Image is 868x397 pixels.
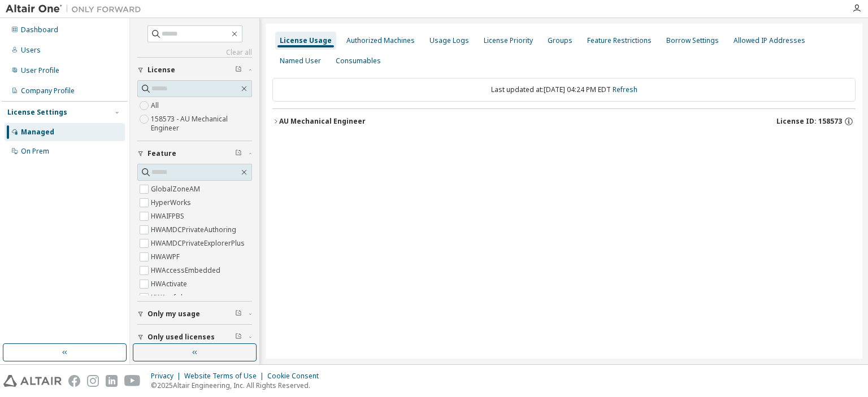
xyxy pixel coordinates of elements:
a: Refresh [613,85,637,94]
img: youtube.svg [124,375,141,387]
img: altair_logo.svg [3,375,62,387]
label: HWAIFPBS [151,210,186,223]
div: Usage Logs [429,36,469,45]
div: Groups [548,36,572,45]
label: HWAMDCPrivateAuthoring [151,223,238,237]
img: linkedin.svg [106,375,118,387]
p: © 2025 Altair Engineering, Inc. All Rights Reserved. [151,381,325,390]
img: Altair One [6,3,147,15]
label: HWAcufwh [151,291,187,304]
div: Consumables [336,56,381,66]
div: Borrow Settings [666,36,719,45]
button: License [137,58,252,82]
div: AU Mechanical Engineer [279,117,366,126]
div: Company Profile [21,86,75,95]
span: Only used licenses [147,333,215,342]
span: License [147,66,175,75]
div: Last updated at: [DATE] 04:24 PM EDT [272,78,856,102]
label: All [151,99,161,112]
div: License Priority [484,36,533,45]
div: Website Terms of Use [184,372,267,381]
div: Dashboard [21,25,58,34]
label: HWAccessEmbedded [151,264,223,277]
span: Only my usage [147,309,200,319]
img: instagram.svg [87,375,99,387]
span: Clear filter [235,309,242,319]
button: AU Mechanical EngineerLicense ID: 158573 [272,109,856,134]
div: Privacy [151,372,184,381]
label: HyperWorks [151,196,193,210]
div: Users [21,46,41,55]
div: Cookie Consent [267,372,325,381]
label: 158573 - AU Mechanical Engineer [151,112,252,135]
img: facebook.svg [68,375,80,387]
div: Allowed IP Addresses [734,36,805,45]
label: HWActivate [151,277,189,291]
span: Clear filter [235,149,242,158]
button: Only my usage [137,302,252,326]
label: HWAMDCPrivateExplorerPlus [151,237,247,250]
div: Authorized Machines [346,36,415,45]
a: Clear all [137,48,252,57]
button: Feature [137,141,252,166]
span: Feature [147,149,176,158]
div: Feature Restrictions [587,36,652,45]
span: Clear filter [235,333,242,342]
div: License Usage [280,36,332,45]
div: Managed [21,128,54,137]
span: License ID: 158573 [776,117,842,126]
label: HWAWPF [151,250,182,264]
label: GlobalZoneAM [151,182,202,196]
span: Clear filter [235,66,242,75]
div: License Settings [7,108,67,117]
div: Named User [280,56,321,66]
div: On Prem [21,147,49,156]
button: Only used licenses [137,325,252,350]
div: User Profile [21,66,59,75]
